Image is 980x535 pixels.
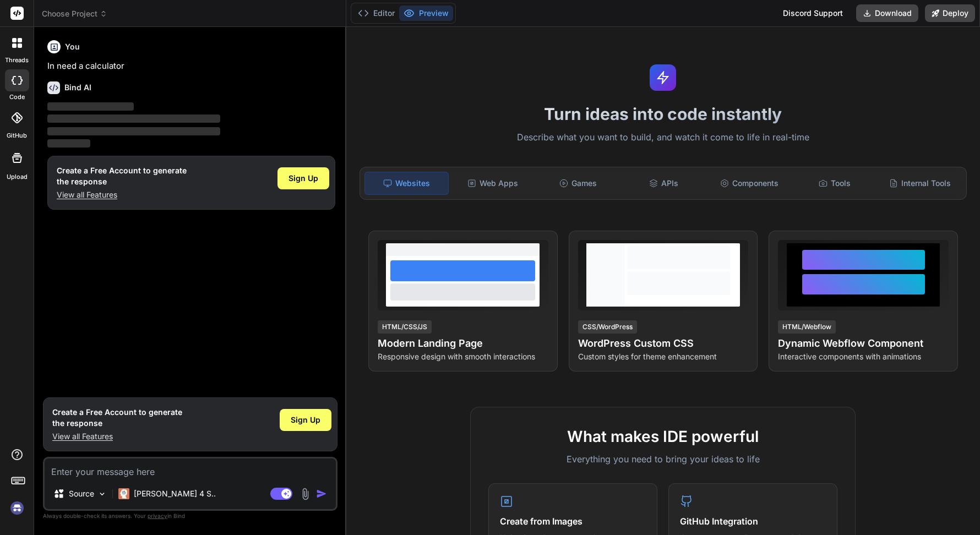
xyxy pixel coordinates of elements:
[47,102,134,111] span: ‌
[7,131,27,140] label: GitHub
[97,489,107,499] img: Pick Models
[793,172,876,195] div: Tools
[47,114,220,123] span: ‌
[776,4,850,22] div: Discord Support
[47,139,90,148] span: ‌
[578,336,749,351] h4: WordPress Custom CSS
[57,189,187,200] p: View all Features
[364,172,449,195] div: Websites
[353,130,973,145] p: Describe what you want to build, and watch it come to life in real-time
[52,407,182,429] h1: Create a Free Account to generate the response
[8,499,26,517] img: signin
[134,488,216,499] p: [PERSON_NAME] 4 S..
[64,82,91,93] h6: Bind AI
[288,173,318,184] span: Sign Up
[778,320,836,334] div: HTML/Webflow
[925,4,975,22] button: Deploy
[299,488,312,500] img: attachment
[399,6,453,21] button: Preview
[65,41,80,52] h6: You
[451,172,534,195] div: Web Apps
[856,4,918,22] button: Download
[622,172,705,195] div: APIs
[488,452,837,466] p: Everything you need to bring your ideas to life
[42,8,107,19] span: Choose Project
[879,172,962,195] div: Internal Tools
[47,127,220,135] span: ‌
[5,56,29,65] label: threads
[69,488,94,499] p: Source
[57,165,187,187] h1: Create a Free Account to generate the response
[9,92,25,102] label: code
[680,515,826,528] h4: GitHub Integration
[578,320,637,334] div: CSS/WordPress
[707,172,791,195] div: Components
[500,515,646,528] h4: Create from Images
[118,488,129,499] img: Claude 4 Sonnet
[537,172,620,195] div: Games
[353,104,973,124] h1: Turn ideas into code instantly
[378,320,432,334] div: HTML/CSS/JS
[778,351,949,362] p: Interactive components with animations
[578,351,749,362] p: Custom styles for theme enhancement
[291,414,320,425] span: Sign Up
[148,512,167,519] span: privacy
[378,351,548,362] p: Responsive design with smooth interactions
[778,336,949,351] h4: Dynamic Webflow Component
[378,336,548,351] h4: Modern Landing Page
[7,172,28,182] label: Upload
[47,60,335,73] p: In need a calculator
[43,511,337,521] p: Always double-check its answers. Your in Bind
[488,425,837,448] h2: What makes IDE powerful
[353,6,399,21] button: Editor
[316,488,327,499] img: icon
[52,431,182,442] p: View all Features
